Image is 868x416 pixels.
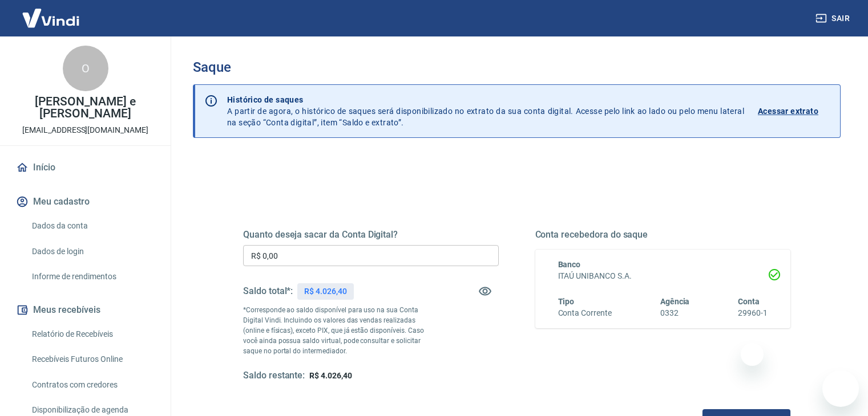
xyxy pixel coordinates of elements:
[22,124,148,136] p: [EMAIL_ADDRESS][DOMAIN_NAME]
[63,46,108,91] div: O
[27,265,157,288] a: Informe de rendimentos
[558,307,612,319] h6: Conta Corrente
[758,105,818,117] p: Acessar extrato
[243,370,305,382] h5: Saldo restante:
[558,270,768,282] h6: ITAÚ UNIBANCO S.A.
[243,286,293,297] h5: Saldo total*:
[14,297,157,323] button: Meus recebíveis
[27,348,157,371] a: Recebíveis Futuros Online
[558,297,575,306] span: Tipo
[660,297,690,306] span: Agência
[558,260,581,269] span: Banco
[738,307,768,319] h6: 29960-1
[813,8,854,29] button: Sair
[741,343,764,366] iframe: Fechar mensagem
[243,305,435,356] p: *Corresponde ao saldo disponível para uso na sua Conta Digital Vindi. Incluindo os valores das ve...
[14,189,157,214] button: Meu cadastro
[660,307,690,319] h6: 0332
[193,59,841,75] h3: Saque
[27,240,157,263] a: Dados de login
[14,1,88,35] img: Vindi
[27,214,157,238] a: Dados da conta
[14,155,157,180] a: Início
[227,94,744,128] p: A partir de agora, o histórico de saques será disponibilizado no extrato da sua conta digital. Ac...
[738,297,760,306] span: Conta
[27,323,157,346] a: Relatório de Recebíveis
[309,371,352,380] span: R$ 4.026,40
[9,96,162,120] p: [PERSON_NAME] e [PERSON_NAME]
[535,229,791,240] h5: Conta recebedora do saque
[758,94,831,128] a: Acessar extrato
[227,94,744,105] p: Histórico de saques
[822,370,859,407] iframe: Botão para abrir a janela de mensagens
[243,229,499,240] h5: Quanto deseja sacar da Conta Digital?
[304,286,346,297] p: R$ 4.026,40
[27,373,157,397] a: Contratos com credores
